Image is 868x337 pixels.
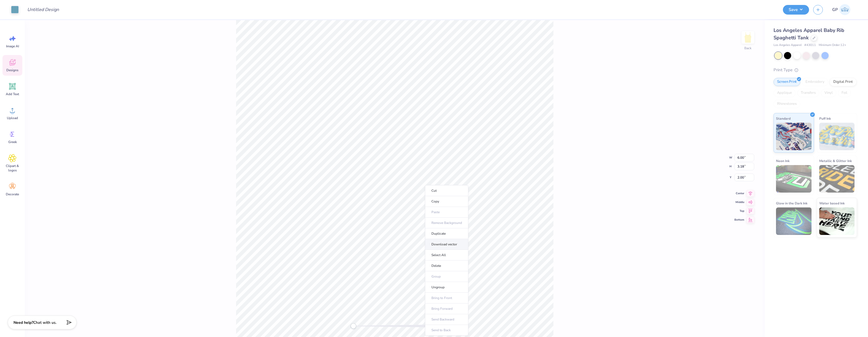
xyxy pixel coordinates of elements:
span: Add Text [6,92,19,96]
div: Rhinestones [774,100,800,108]
strong: Need help? [13,320,33,325]
div: Foil [838,89,851,97]
img: Puff Ink [819,123,855,150]
a: GP [830,4,853,15]
img: Glow in the Dark Ink [776,207,812,235]
div: Back [744,46,751,51]
div: Transfers [797,89,819,97]
span: Clipart & logos [3,164,21,172]
span: Bottom [734,218,744,222]
span: Middle [734,200,744,204]
div: Applique [774,89,796,97]
li: Delete [425,261,468,271]
span: Water based Ink [819,200,845,206]
li: Copy [425,196,468,207]
img: Neon Ink [776,165,812,193]
li: Download vector [425,239,468,250]
span: Neon Ink [776,158,789,164]
span: Top [734,209,744,213]
div: Print Type [774,67,857,73]
div: Embroidery [802,78,828,86]
button: Save [783,5,809,15]
div: Accessibility label [351,323,356,329]
span: Glow in the Dark Ink [776,200,807,206]
div: Screen Print [774,78,800,86]
span: Decorate [6,192,19,196]
span: Standard [776,116,791,121]
img: Water based Ink [819,207,855,235]
li: Cut [425,185,468,196]
img: Standard [776,123,812,150]
span: Metallic & Glitter Ink [819,158,852,164]
li: Select All [425,250,468,261]
li: Duplicate [425,228,468,239]
span: Center [734,191,744,196]
img: Metallic & Glitter Ink [819,165,855,193]
span: Minimum Order: 12 + [819,43,846,48]
span: # 43011 [804,43,816,48]
span: GP [832,7,838,13]
img: Back [742,32,753,43]
span: Image AI [6,44,19,48]
span: Upload [7,116,18,120]
div: Digital Print [830,78,856,86]
span: Los Angeles Apparel [774,43,802,48]
img: Germaine Penalosa [839,4,850,15]
input: Untitled Design [23,4,63,15]
span: Greek [8,140,17,144]
span: Puff Ink [819,116,831,121]
span: Los Angeles Apparel Baby Rib Spaghetti Tank [774,27,844,41]
span: Designs [6,68,18,72]
span: Chat with us. [33,320,56,325]
li: Ungroup [425,282,468,293]
div: Vinyl [821,89,836,97]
